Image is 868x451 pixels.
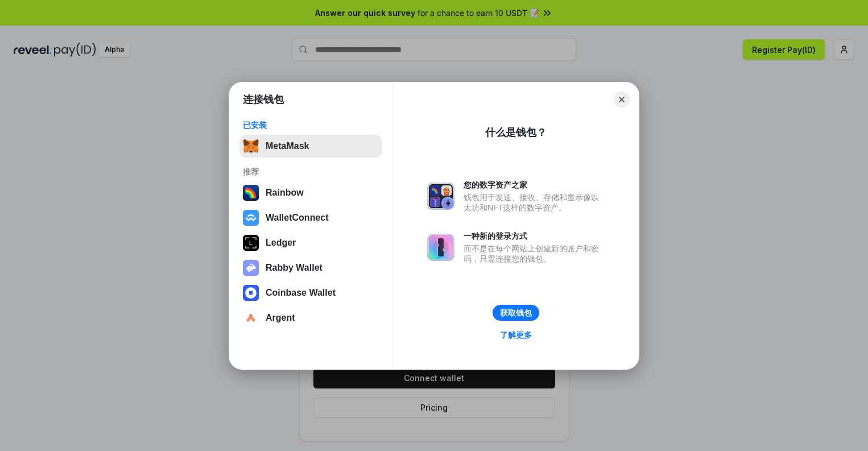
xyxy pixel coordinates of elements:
button: Ledger [239,231,382,254]
div: 已安装 [243,120,379,130]
a: 了解更多 [493,328,539,342]
img: svg+xml,%3Csvg%20xmlns%3D%22http%3A%2F%2Fwww.w3.org%2F2000%2Fsvg%22%20width%3D%2228%22%20height%3... [243,235,259,251]
div: Argent [266,313,295,323]
img: svg+xml,%3Csvg%20width%3D%2228%22%20height%3D%2228%22%20viewBox%3D%220%200%2028%2028%22%20fill%3D... [243,310,259,326]
button: WalletConnect [239,206,382,229]
div: 什么是钱包？ [485,126,547,139]
button: 获取钱包 [493,305,539,321]
button: Close [614,92,630,107]
div: 推荐 [243,167,379,177]
img: svg+xml,%3Csvg%20width%3D%22120%22%20height%3D%22120%22%20viewBox%3D%220%200%20120%20120%22%20fil... [243,185,259,201]
div: Coinbase Wallet [266,288,336,298]
button: MetaMask [239,135,382,158]
img: svg+xml,%3Csvg%20xmlns%3D%22http%3A%2F%2Fwww.w3.org%2F2000%2Fsvg%22%20fill%3D%22none%22%20viewBox... [427,234,454,261]
div: WalletConnect [266,213,329,223]
div: 钱包用于发送、接收、存储和显示像以太坊和NFT这样的数字资产。 [464,192,605,213]
img: svg+xml,%3Csvg%20width%3D%2228%22%20height%3D%2228%22%20viewBox%3D%220%200%2028%2028%22%20fill%3D... [243,285,259,301]
div: 了解更多 [500,330,532,340]
img: svg+xml,%3Csvg%20xmlns%3D%22http%3A%2F%2Fwww.w3.org%2F2000%2Fsvg%22%20fill%3D%22none%22%20viewBox... [243,260,259,276]
h1: 连接钱包 [243,93,284,106]
div: Rabby Wallet [266,263,323,273]
img: svg+xml,%3Csvg%20width%3D%2228%22%20height%3D%2228%22%20viewBox%3D%220%200%2028%2028%22%20fill%3D... [243,210,259,226]
button: Rabby Wallet [239,256,382,279]
div: 获取钱包 [500,308,532,318]
img: svg+xml,%3Csvg%20xmlns%3D%22http%3A%2F%2Fwww.w3.org%2F2000%2Fsvg%22%20fill%3D%22none%22%20viewBox... [427,183,454,210]
div: Rainbow [266,188,304,198]
button: Coinbase Wallet [239,282,382,304]
div: 一种新的登录方式 [464,231,605,241]
div: 您的数字资产之家 [464,180,605,190]
div: Ledger [266,238,296,248]
div: 而不是在每个网站上创建新的账户和密码，只需连接您的钱包。 [464,243,605,264]
button: Argent [239,307,382,329]
img: svg+xml,%3Csvg%20fill%3D%22none%22%20height%3D%2233%22%20viewBox%3D%220%200%2035%2033%22%20width%... [243,138,259,154]
div: MetaMask [266,141,309,151]
button: Rainbow [239,181,382,204]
